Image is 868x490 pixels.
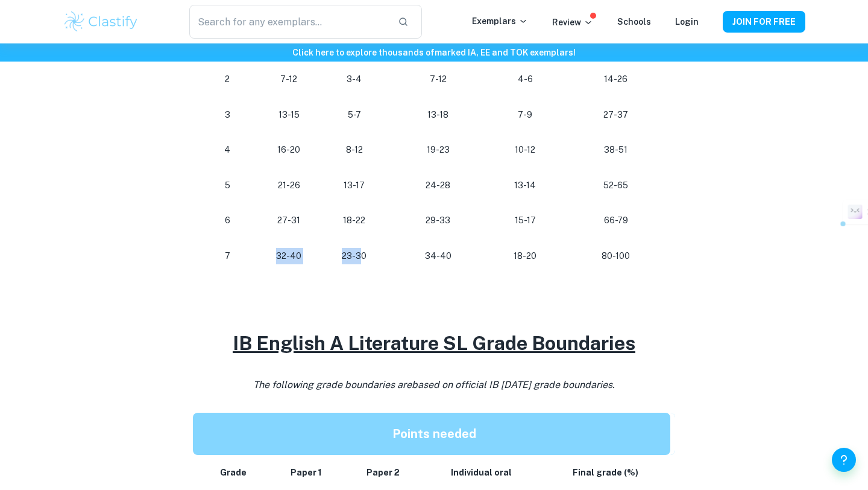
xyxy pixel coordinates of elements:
p: 21-26 [266,177,311,194]
p: 66-79 [571,212,661,229]
p: 13-18 [397,107,479,123]
p: 13-17 [331,177,378,194]
p: Review [552,16,593,29]
p: 7 [207,248,247,264]
p: 18-22 [331,212,378,229]
p: 80-100 [571,248,661,264]
strong: Final grade (%) [573,468,638,477]
strong: Paper 1 [291,468,322,477]
p: 23-30 [331,248,378,264]
u: IB English A Literature SL Grade Boundaries [233,332,635,354]
p: 27-31 [266,212,311,229]
p: 6 [207,212,247,229]
p: 5 [207,177,247,194]
p: 7-12 [266,71,311,87]
p: 7-12 [397,71,479,87]
p: 24-28 [397,177,479,194]
p: 8-12 [331,142,378,158]
button: Help and Feedback [832,448,856,472]
p: 16-20 [266,142,311,158]
p: 27-37 [571,107,661,123]
p: 13-15 [266,107,311,123]
p: 7-9 [498,107,552,123]
span: based on official IB [DATE] grade boundaries. [412,379,615,390]
p: 2 [207,71,247,87]
strong: Points needed [392,427,476,441]
input: Search for any exemplars... [189,5,388,39]
p: 29-33 [397,212,479,229]
p: Exemplars [472,14,528,28]
p: 52-65 [571,177,661,194]
i: The following grade boundaries are [253,379,615,390]
p: 38-51 [571,142,661,158]
p: 4 [207,142,247,158]
button: JOIN FOR FREE [723,11,805,33]
p: 4-6 [498,71,552,87]
p: 10-12 [498,142,552,158]
strong: Individual oral [451,468,512,477]
p: 34-40 [397,248,479,264]
strong: Grade [220,468,247,477]
p: 18-20 [498,248,552,264]
a: Schools [617,17,651,27]
p: 13-14 [498,177,552,194]
p: 19-23 [397,142,479,158]
strong: Paper 2 [366,468,400,477]
a: Login [675,17,699,27]
h6: Click here to explore thousands of marked IA, EE and TOK exemplars ! [2,46,866,59]
p: 3-4 [331,71,378,87]
p: 3 [207,107,247,123]
p: 32-40 [266,248,311,264]
p: 5-7 [331,107,378,123]
p: 15-17 [498,212,552,229]
img: Clastify logo [63,10,139,34]
p: 14-26 [571,71,661,87]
